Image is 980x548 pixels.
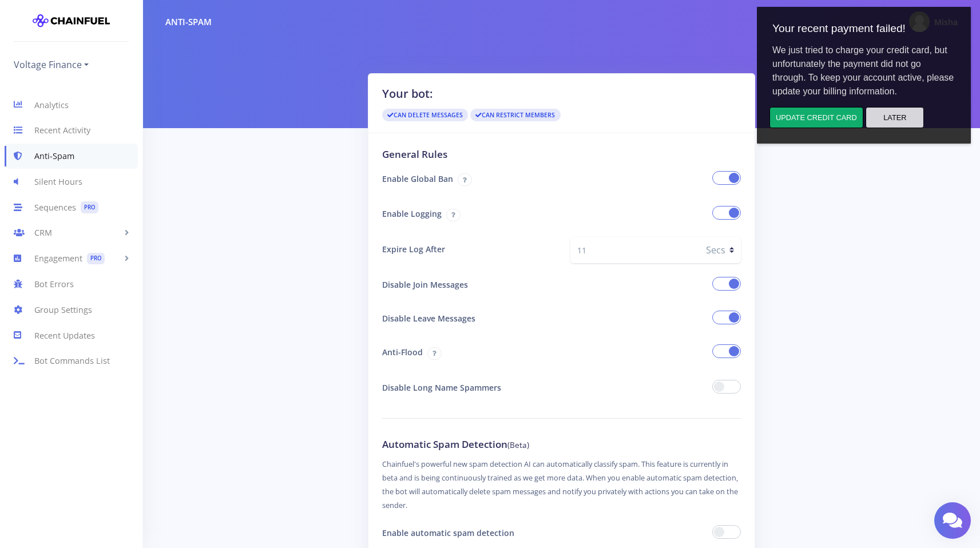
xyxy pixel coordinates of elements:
a: Anti-Spam [5,144,138,169]
label: Enable automatic spam detection [374,521,562,545]
h2: Your bot: [382,85,741,102]
small: (Beta) [507,439,529,450]
span: PRO [87,253,105,265]
button: Later [109,107,167,128]
div: We just tried to charge your credit card, but unfortunately the payment did not go through. To ke... [7,35,207,107]
label: Disable Join Messages [374,272,562,297]
label: Disable Leave Messages [374,306,562,331]
label: Disable Long Name Spammers [374,375,562,400]
span: Can Restrict Members [470,109,560,121]
small: Chainfuel's powerful new spam detection AI can automatically classify spam. This feature is curre... [382,459,738,510]
h3: Automatic Spam Detection [382,437,741,452]
label: Expire Log After [374,237,562,263]
span: PRO [81,201,98,213]
a: Voltage Finance [14,55,89,74]
label: Enable Logging [374,201,562,228]
div: Anti-Spam [165,15,212,29]
h3: General Rules [382,147,741,162]
span: Can Delete Messages [382,109,468,121]
div: Your recent payment failed! [7,14,207,35]
img: chainfuel-logo [33,9,110,32]
label: Enable Global Ban [374,166,562,193]
label: Anti-Flood [374,340,562,366]
input: eg 15, 30, 60 [570,237,698,263]
button: Update credit card [13,107,106,128]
